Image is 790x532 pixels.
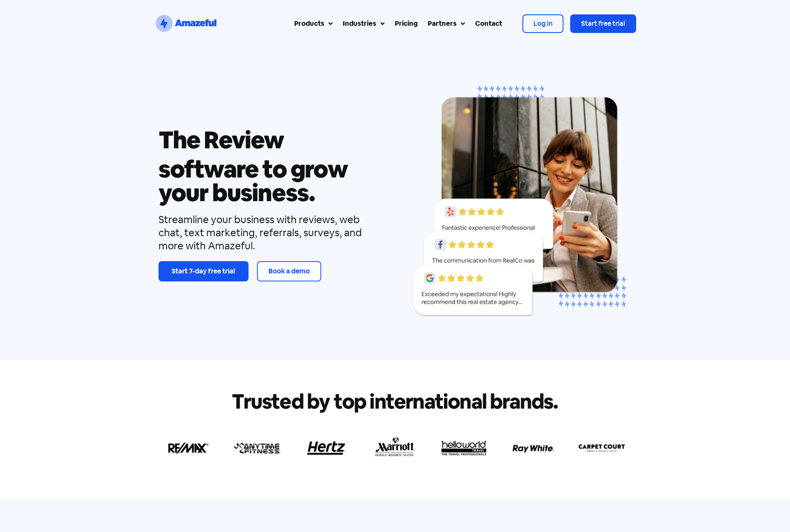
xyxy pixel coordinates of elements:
[428,19,457,29] div: Partners
[268,267,310,276] span: Book a demo
[154,14,218,34] a: SVG link
[522,14,563,33] a: Log in
[395,19,418,29] div: Pricing
[470,14,507,34] a: Contact
[581,19,625,28] span: Start free trial
[159,125,200,154] span: The
[475,19,502,29] div: Contact
[257,261,321,281] a: Book a demo
[423,14,470,34] a: Partners
[338,14,390,34] a: Industries
[172,267,235,276] span: Start 7-day free trial
[159,391,632,412] h2: Trusted by top international brands.
[159,157,383,205] h1: software to grow your business.
[159,213,383,253] div: Streamline your business with reviews, web chat, text marketing, referrals, surveys, and more wit...
[533,19,552,28] span: Log in
[289,14,338,34] a: Products
[343,19,376,29] div: Industries
[570,14,636,33] a: Start free trial
[294,19,324,29] div: Products
[407,79,632,329] div: Carousel | Horizontal scrolling: Arrow Left & Right
[159,261,249,281] a: Start 7-day free trial
[390,14,423,34] a: Pricing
